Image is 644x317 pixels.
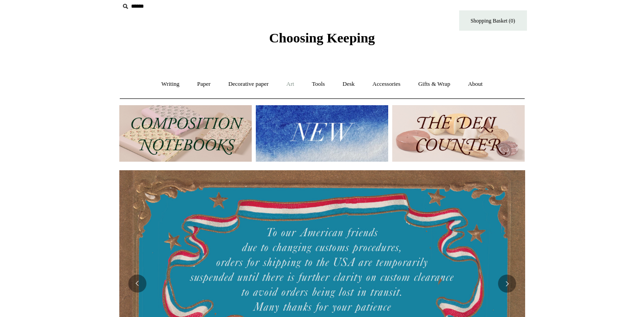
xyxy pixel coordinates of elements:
button: Previous [128,275,146,293]
a: Writing [153,72,188,96]
a: Art [278,72,302,96]
a: Choosing Keeping [269,37,375,44]
a: Shopping Basket (0) [459,10,527,31]
a: Paper [189,72,219,96]
a: Decorative paper [220,72,277,96]
a: Tools [304,72,333,96]
a: Gifts & Wrap [410,72,458,96]
span: Choosing Keeping [269,30,375,45]
img: The Deli Counter [392,105,525,162]
img: New.jpg__PID:f73bdf93-380a-4a35-bcfe-7823039498e1 [256,105,388,162]
a: Accessories [364,72,409,96]
a: Desk [334,72,363,96]
button: Next [498,275,516,293]
a: About [460,72,491,96]
img: 202302 Composition ledgers.jpg__PID:69722ee6-fa44-49dd-a067-31375e5d54ec [119,105,252,162]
